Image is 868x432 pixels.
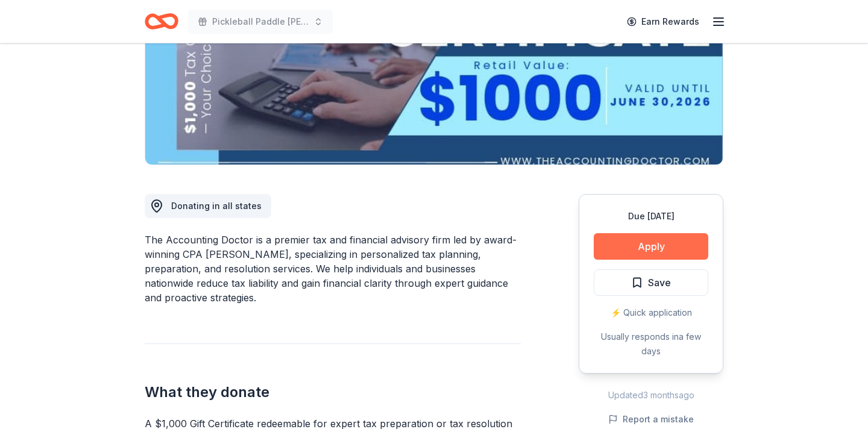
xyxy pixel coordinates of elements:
[594,330,708,358] div: Usually responds in a few days
[620,11,706,33] a: Earn Rewards
[608,412,694,427] button: Report a mistake
[579,388,723,402] div: Updated 3 months ago
[145,383,521,402] h2: What they donate
[594,209,708,224] div: Due [DATE]
[648,275,671,290] span: Save
[188,10,333,34] button: Pickleball Paddle [PERSON_NAME]: Serving Hope, Changing Lives
[171,201,262,211] span: Donating in all states
[145,7,178,36] a: Home
[594,305,708,320] div: ⚡️ Quick application
[212,14,309,29] span: Pickleball Paddle [PERSON_NAME]: Serving Hope, Changing Lives
[145,233,521,305] div: The Accounting Doctor is a premier tax and financial advisory firm led by award-winning CPA [PERS...
[594,233,708,260] button: Apply
[594,269,708,296] button: Save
